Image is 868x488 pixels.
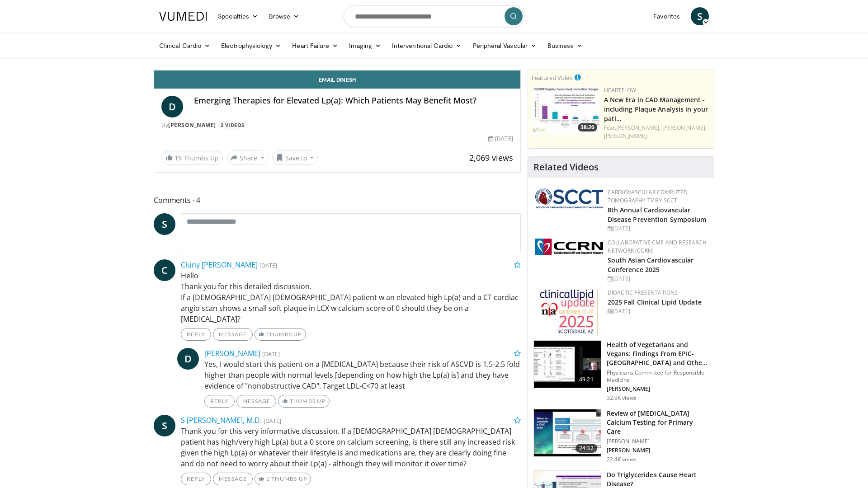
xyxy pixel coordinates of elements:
img: a04ee3ba-8487-4636-b0fb-5e8d268f3737.png.150x105_q85_autocrop_double_scale_upscale_version-0.2.png [535,239,603,255]
span: 1 [266,475,270,482]
div: By [161,121,513,129]
a: 38:20 [532,86,599,134]
a: [PERSON_NAME], [616,124,660,131]
a: [PERSON_NAME] [604,132,647,140]
img: 606f2b51-b844-428b-aa21-8c0c72d5a896.150x105_q85_crop-smart_upscale.jpg [534,341,601,388]
h3: Review of [MEDICAL_DATA] Calcium Testing for Primary Care [607,409,708,436]
div: [DATE] [488,135,513,143]
button: Save to [272,150,318,165]
video-js: Video Player [154,70,520,70]
a: Imaging [344,37,387,55]
img: 51a70120-4f25-49cc-93a4-67582377e75f.png.150x105_q85_autocrop_double_scale_upscale_version-0.2.png [535,188,603,208]
a: D [177,348,199,370]
span: 24:32 [576,444,597,453]
a: [PERSON_NAME] [168,121,216,129]
a: 2025 Fall Clinical Lipid Update [608,298,702,306]
a: [PERSON_NAME], [662,124,707,131]
a: Email Dinesh [154,70,520,89]
h4: Related Videos [533,162,599,173]
a: A New Era in CAD Management - including Plaque Analysis in your pati… [604,95,708,123]
a: Collaborative CME and Research Network (CCRN) [608,239,707,254]
div: [DATE] [608,225,707,233]
a: D [161,96,183,117]
div: [DATE] [608,275,707,283]
a: S [691,7,709,25]
a: Cluny [PERSON_NAME] [181,260,258,270]
span: 19 [175,154,182,162]
div: Feat. [604,124,710,140]
span: 38:20 [578,123,597,131]
p: Hello Thank you for this detailed discussion. If a [DEMOGRAPHIC_DATA] [DEMOGRAPHIC_DATA] patient ... [181,270,521,324]
a: 2 Videos [217,121,247,129]
a: Heart Failure [287,37,344,55]
a: Message [236,395,276,408]
a: Specialties [212,7,264,25]
small: [DATE] [259,261,277,269]
small: Featured Video [532,74,573,82]
a: Peripheral Vascular [467,37,542,55]
button: Share [226,150,269,165]
a: C [154,259,175,281]
a: [PERSON_NAME] [204,348,260,358]
img: 738d0e2d-290f-4d89-8861-908fb8b721dc.150x105_q85_crop-smart_upscale.jpg [532,86,599,134]
img: d65bce67-f81a-47c5-b47d-7b8806b59ca8.jpg.150x105_q85_autocrop_double_scale_upscale_version-0.2.jpg [540,289,598,336]
small: [DATE] [264,417,281,425]
span: 49:21 [576,375,597,384]
a: 49:21 Health of Vegetarians and Vegans: Findings From EPIC-[GEOGRAPHIC_DATA] and Othe… Physicians... [533,340,708,402]
a: Interventional Cardio [387,37,467,55]
a: Message [213,328,253,341]
a: Heartflow [604,86,637,94]
a: S [154,213,175,235]
a: South Asian Cardiovascular Conference 2025 [608,256,694,274]
a: Browse [264,7,305,25]
h4: Emerging Therapies for Elevated Lp(a): Which Patients May Benefit Most? [194,96,513,106]
a: 1 Thumbs Up [255,473,311,485]
a: Clinical Cardio [154,37,216,55]
a: Cardiovascular Computed Tomography TV by SCCT [608,188,688,204]
p: Yes, I would start this patient on a [MEDICAL_DATA] because their risk of ASCVD is 1.5-2.5 fold h... [204,359,521,391]
a: Reply [181,473,211,485]
a: Business [542,37,588,55]
p: Thank you for this very informative discussion. If a [DEMOGRAPHIC_DATA] [DEMOGRAPHIC_DATA] patien... [181,426,521,469]
h3: Health of Vegetarians and Vegans: Findings From EPIC-[GEOGRAPHIC_DATA] and Othe… [607,340,708,367]
a: Electrophysiology [216,37,287,55]
a: Message [213,473,253,485]
a: Thumbs Up [278,395,329,408]
img: f4af32e0-a3f3-4dd9-8ed6-e543ca885e6d.150x105_q85_crop-smart_upscale.jpg [534,409,601,456]
a: Reply [181,328,211,341]
div: [DATE] [608,307,707,315]
small: [DATE] [262,350,280,358]
input: Search topics, interventions [344,5,524,27]
p: [PERSON_NAME] [607,447,708,454]
p: [PERSON_NAME] [607,385,708,393]
div: Didactic Presentations [608,289,707,297]
a: 24:32 Review of [MEDICAL_DATA] Calcium Testing for Primary Care [PERSON_NAME] [PERSON_NAME] 22.4K... [533,409,708,463]
a: Favorites [648,7,685,25]
span: Comments 4 [154,194,521,206]
a: S [154,415,175,436]
a: Thumbs Up [255,328,306,341]
p: 32.9K views [607,394,637,402]
a: 19 Thumbs Up [161,151,223,165]
img: VuMedi Logo [159,12,207,21]
a: 8th Annual Cardiovascular Disease Prevention Symposium [608,206,707,224]
p: [PERSON_NAME] [607,438,708,445]
a: S [PERSON_NAME], M.D. [181,415,262,425]
p: Physicians Committee for Responsible Medicine [607,369,708,384]
p: 22.4K views [607,456,637,463]
a: Reply [204,395,235,408]
span: 2,069 views [469,152,513,163]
